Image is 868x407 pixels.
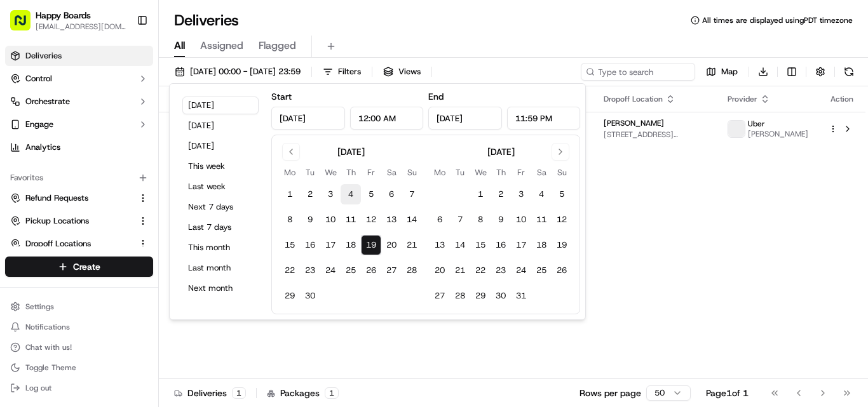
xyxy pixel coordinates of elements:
[341,210,361,230] button: 11
[381,166,402,179] th: Saturday
[5,188,153,208] button: Refund Requests
[25,215,89,227] span: Pickup Locations
[531,166,552,179] th: Saturday
[169,63,306,81] button: [DATE] 00:00 - [DATE] 23:59
[25,192,88,204] span: Refund Requests
[552,184,572,204] button: 5
[190,66,301,77] span: [DATE] 00:00 - [DATE] 23:59
[450,286,470,306] button: 28
[320,260,341,281] button: 24
[182,218,259,236] button: Last 7 days
[5,211,153,231] button: Pickup Locations
[491,235,511,255] button: 16
[5,338,153,356] button: Chat with us!
[361,260,381,281] button: 26
[10,192,133,204] a: Refund Requests
[491,260,511,281] button: 23
[552,210,572,230] button: 12
[5,318,153,336] button: Notifications
[507,107,581,130] input: Time
[300,166,320,179] th: Tuesday
[341,260,361,281] button: 25
[320,235,341,255] button: 17
[402,184,422,204] button: 7
[511,210,531,230] button: 10
[300,260,320,281] button: 23
[552,166,572,179] th: Sunday
[5,137,153,157] a: Analytics
[450,235,470,255] button: 14
[531,210,552,230] button: 11
[840,63,858,81] button: Refresh
[491,210,511,230] button: 9
[728,94,757,104] span: Provider
[317,63,367,81] button: Filters
[174,38,185,53] span: All
[5,114,153,135] button: Engage
[381,184,402,204] button: 6
[182,137,259,155] button: [DATE]
[182,157,259,175] button: This week
[36,22,126,32] button: [EMAIL_ADDRESS][DOMAIN_NAME]
[300,235,320,255] button: 16
[748,119,765,129] span: Uber
[320,166,341,179] th: Wednesday
[300,286,320,306] button: 30
[361,210,381,230] button: 12
[470,210,491,230] button: 8
[300,210,320,230] button: 9
[552,143,569,161] button: Go to next month
[271,107,345,130] input: Date
[25,238,91,250] span: Dropoff Locations
[470,235,491,255] button: 15
[5,234,153,254] button: Dropoff Locations
[430,286,450,306] button: 27
[721,66,738,77] span: Map
[320,210,341,230] button: 10
[470,286,491,306] button: 29
[381,260,402,281] button: 27
[5,168,153,188] div: Favorites
[702,15,853,25] span: All times are displayed using PDT timezone
[25,50,62,62] span: Deliveries
[470,184,491,204] button: 1
[470,260,491,281] button: 22
[361,184,381,204] button: 5
[280,260,300,281] button: 22
[259,38,296,53] span: Flagged
[511,184,531,204] button: 3
[36,9,91,22] button: Happy Boards
[267,387,339,399] div: Packages
[5,257,153,277] button: Create
[511,166,531,179] th: Friday
[402,210,422,230] button: 14
[428,91,444,102] label: End
[25,119,53,130] span: Engage
[25,302,54,312] span: Settings
[470,166,491,179] th: Wednesday
[182,97,259,114] button: [DATE]
[381,235,402,255] button: 20
[491,166,511,179] th: Thursday
[182,117,259,135] button: [DATE]
[5,46,153,66] a: Deliveries
[430,260,450,281] button: 20
[430,166,450,179] th: Monday
[580,387,641,399] p: Rows per page
[706,387,749,399] div: Page 1 of 1
[280,166,300,179] th: Monday
[552,235,572,255] button: 19
[10,215,133,227] a: Pickup Locations
[182,198,259,216] button: Next 7 days
[280,286,300,306] button: 29
[581,63,695,81] input: Type to search
[604,118,664,128] span: [PERSON_NAME]
[25,96,70,107] span: Orchestrate
[5,69,153,89] button: Control
[280,235,300,255] button: 15
[402,166,422,179] th: Sunday
[350,107,424,130] input: Time
[200,38,243,53] span: Assigned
